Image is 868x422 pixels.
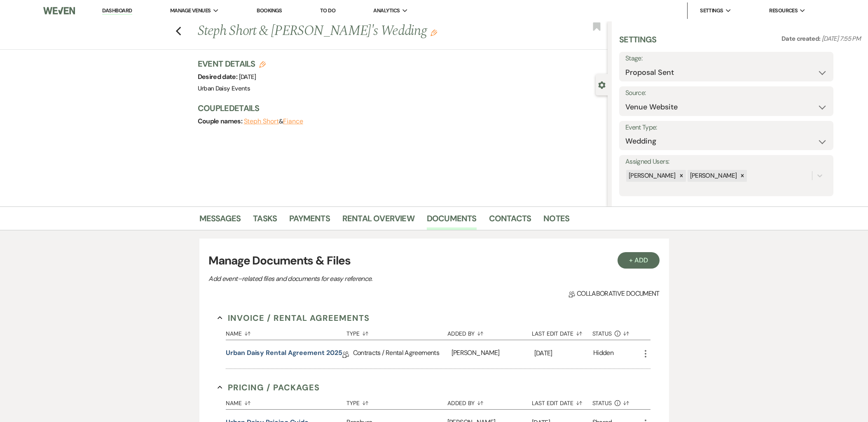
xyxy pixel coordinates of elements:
[532,394,592,409] button: Last Edit Date
[569,289,659,299] span: Collaborative document
[198,102,599,114] h3: Couple Details
[543,212,569,230] a: Notes
[283,118,303,125] button: Fiance
[244,117,303,125] span: &
[342,212,414,230] a: Rental Overview
[346,324,447,340] button: Type
[198,72,239,81] span: Desired date:
[320,7,335,14] a: To Do
[688,170,738,182] div: [PERSON_NAME]
[170,7,211,15] span: Manage Venues
[781,35,822,43] span: Date created:
[626,170,677,182] div: [PERSON_NAME]
[239,73,256,81] span: [DATE]
[346,394,447,409] button: Type
[102,7,132,15] a: Dashboard
[198,21,522,41] h1: Steph Short & [PERSON_NAME]'s Wedding
[289,212,330,230] a: Payments
[592,324,641,340] button: Status
[427,212,477,230] a: Documents
[198,58,266,70] h3: Event Details
[618,252,660,269] button: + Add
[198,84,250,93] span: Urban Daisy Events
[447,394,532,409] button: Added By
[218,381,320,394] button: Pricing / Packages
[769,7,798,15] span: Resources
[619,34,657,52] h3: Settings
[373,7,400,15] span: Analytics
[198,117,244,125] span: Couple names:
[592,331,612,336] span: Status
[43,2,75,19] img: Weven Logo
[430,29,437,36] button: Edit
[208,252,659,269] h3: Manage Documents & Files
[199,212,241,230] a: Messages
[226,348,342,361] a: Urban Daisy Rental Agreement 2025
[208,274,497,284] p: Add event–related files and documents for easy reference.
[447,324,532,340] button: Added By
[532,324,592,340] button: Last Edit Date
[534,348,593,359] p: [DATE]
[593,348,613,361] div: Hidden
[452,340,534,369] div: [PERSON_NAME]
[625,87,827,99] label: Source:
[625,156,827,168] label: Assigned Users:
[226,324,346,340] button: Name
[592,400,612,406] span: Status
[226,394,346,409] button: Name
[353,340,452,369] div: Contracts / Rental Agreements
[625,53,827,65] label: Stage:
[625,122,827,134] label: Event Type:
[253,212,277,230] a: Tasks
[592,394,641,409] button: Status
[218,312,370,324] button: Invoice / Rental Agreements
[244,118,279,125] button: Steph Short
[822,35,861,43] span: [DATE] 7:55 PM
[489,212,531,230] a: Contacts
[700,7,723,15] span: Settings
[598,81,606,88] button: Close lead details
[257,7,282,14] a: Bookings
